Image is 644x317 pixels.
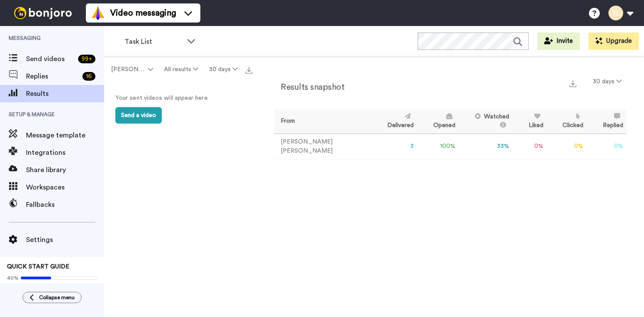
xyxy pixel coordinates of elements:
td: 0 % [587,134,627,159]
button: Export a summary of each team member’s results that match this filter now. [567,77,579,89]
button: [PERSON_NAME] [106,62,159,77]
td: 0 % [547,134,587,159]
th: Opened [417,109,459,134]
th: From [274,109,372,134]
td: 3 [372,134,418,159]
th: Clicked [547,109,587,134]
span: Results [26,88,104,99]
th: Replied [587,109,627,134]
span: Integrations [26,147,104,158]
span: [PERSON_NAME] [111,65,146,74]
td: 0 % [513,134,547,159]
td: 100 % [417,134,459,159]
button: Send a video [115,107,162,124]
span: Message template [26,130,104,141]
span: Fallbacks [26,199,104,210]
h2: Results snapshot [274,82,344,92]
button: All results [159,62,204,77]
div: 16 [82,72,95,81]
th: Delivered [372,109,418,134]
button: 30 days [588,74,627,89]
span: 40% [7,275,19,281]
span: Replies [26,71,79,82]
img: export.svg [569,80,576,87]
span: Share library [26,165,104,175]
span: Settings [26,235,104,245]
button: Upgrade [588,33,639,50]
img: bj-logo-header-white.svg [10,7,75,19]
button: Export all results that match these filters now. [243,63,255,76]
button: 30 days [203,62,243,77]
p: Your sent videos will appear here [115,94,245,103]
th: Watched [459,109,513,134]
span: Collapse menu [39,294,75,301]
td: [PERSON_NAME] [PERSON_NAME] [274,134,372,159]
th: Liked [513,109,547,134]
span: Workspaces [26,182,104,193]
img: export.svg [245,67,252,74]
td: 33 % [459,134,513,159]
span: Video messaging [110,7,176,19]
div: 99 + [78,55,95,63]
span: QUICK START GUIDE [7,264,69,270]
img: vm-color.svg [91,6,105,20]
button: Collapse menu [23,292,82,303]
button: Invite [537,33,580,50]
span: Task List [124,36,183,47]
span: Send videos [26,54,75,64]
